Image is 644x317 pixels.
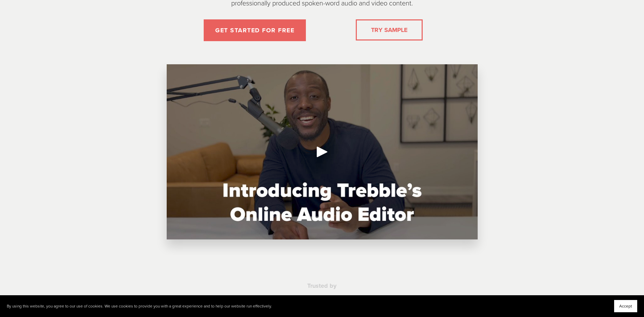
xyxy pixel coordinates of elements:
[187,282,457,290] p: Trusted by
[314,144,330,160] div: Play
[614,300,637,312] button: Accept
[619,304,632,308] span: Accept
[7,304,272,309] p: By using this website, you agree to our use of cookies. We use cookies to provide you with a grea...
[368,23,410,37] a: TRY SAMPLE
[204,19,306,41] a: GET STARTED FOR FREE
